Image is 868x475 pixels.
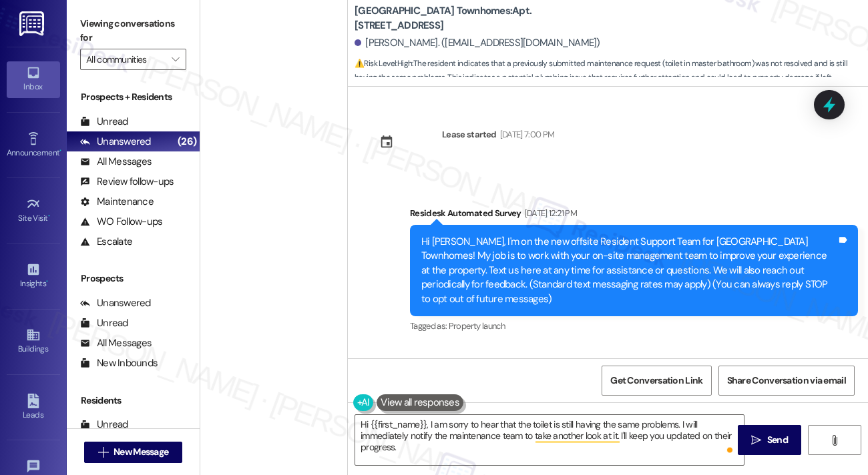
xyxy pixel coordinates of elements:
[172,54,179,65] i: 
[80,13,186,49] label: Viewing conversations for
[80,115,128,129] div: Unread
[80,336,152,350] div: All Messages
[602,366,711,396] button: Get Conversation Link
[67,272,200,286] div: Prospects
[355,36,600,50] div: [PERSON_NAME]. ([EMAIL_ADDRESS][DOMAIN_NAME])
[7,324,60,360] a: Buildings
[410,316,858,336] div: Tagged as:
[80,135,151,149] div: Unanswered
[421,235,837,306] div: Hi [PERSON_NAME], I'm on the new offsite Resident Support Team for [GEOGRAPHIC_DATA] Townhomes! M...
[19,11,47,36] img: ResiDesk Logo
[86,49,165,70] input: All communities
[67,394,200,408] div: Residents
[7,390,60,426] a: Leads
[355,4,622,33] b: [GEOGRAPHIC_DATA] Townhomes: Apt. [STREET_ADDRESS]
[80,418,128,432] div: Unread
[80,356,158,370] div: New Inbounds
[751,435,761,446] i: 
[7,61,60,97] a: Inbox
[7,193,60,229] a: Site Visit •
[80,175,174,189] div: Review follow-ups
[718,366,855,396] button: Share Conversation via email
[767,433,788,447] span: Send
[80,215,162,229] div: WO Follow-ups
[7,258,60,294] a: Insights •
[442,127,497,141] div: Lease started
[829,435,839,446] i: 
[610,374,702,388] span: Get Conversation Link
[355,58,412,69] strong: ⚠️ Risk Level: High
[410,206,858,225] div: Residesk Automated Survey
[80,155,152,169] div: All Messages
[497,127,555,141] div: [DATE] 7:00 PM
[98,447,108,458] i: 
[80,195,154,209] div: Maintenance
[114,445,168,459] span: New Message
[727,374,846,388] span: Share Conversation via email
[59,146,61,155] span: •
[355,415,744,465] textarea: To enrich screen reader interactions, please activate Accessibility in Grammarly extension settings
[449,320,505,332] span: Property launch
[48,211,50,221] span: •
[67,90,200,104] div: Prospects + Residents
[738,425,801,455] button: Send
[46,277,48,286] span: •
[80,316,128,330] div: Unread
[355,57,868,99] span: : The resident indicates that a previously submitted maintenance request (toilet in master bathro...
[84,442,183,463] button: New Message
[80,235,132,249] div: Escalate
[80,296,151,310] div: Unanswered
[521,206,577,220] div: [DATE] 12:21 PM
[174,131,200,152] div: (26)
